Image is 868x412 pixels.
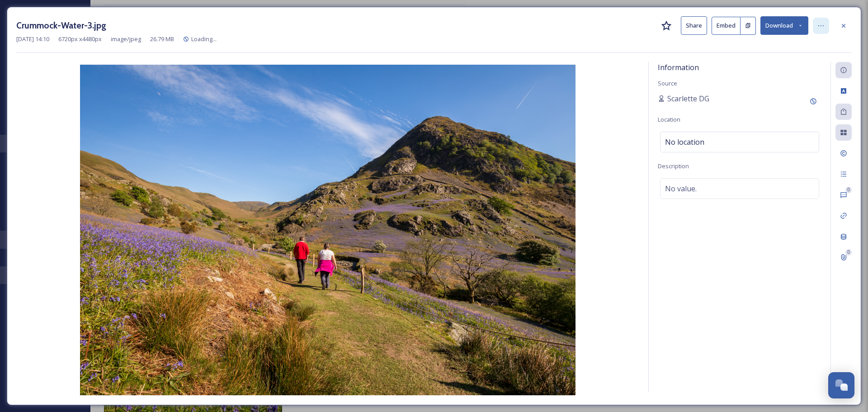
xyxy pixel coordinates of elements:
[681,16,707,35] button: Share
[658,79,677,87] span: Source
[828,372,854,398] button: Open Chat
[665,183,697,194] span: No value.
[667,93,709,104] span: Scarlette DG
[658,62,699,72] span: Information
[658,115,680,123] span: Location
[16,19,106,32] h3: Crummock-Water-3.jpg
[16,65,639,395] img: Crummock-Water-3.jpg
[658,162,689,170] span: Description
[845,187,852,193] div: 0
[845,249,852,256] div: 0
[760,16,808,35] button: Download
[191,35,217,43] span: Loading...
[150,35,174,43] span: 26.79 MB
[712,17,741,35] button: Embed
[665,137,704,147] span: No location
[16,35,49,43] span: [DATE] 14:10
[111,35,141,43] span: image/jpeg
[58,35,102,43] span: 6720 px x 4480 px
